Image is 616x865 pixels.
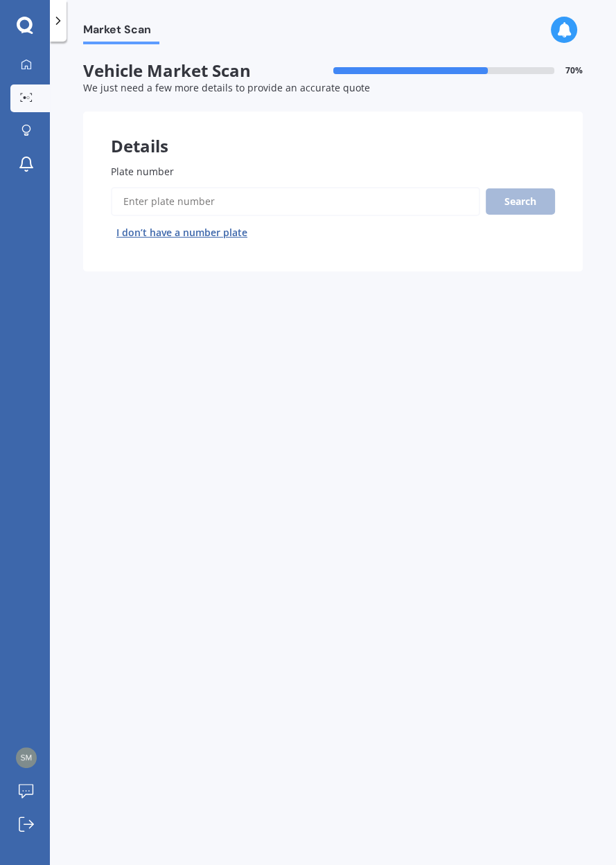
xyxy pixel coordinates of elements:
[83,23,159,42] span: Market Scan
[565,66,583,75] span: 70 %
[111,165,174,178] span: Plate number
[111,222,253,244] button: I don’t have a number plate
[111,187,480,216] input: Enter plate number
[83,61,333,81] span: Vehicle Market Scan
[16,747,37,768] img: b804d74dd14e6e1395f6082db58841e1
[83,112,583,153] div: Details
[83,81,370,94] span: We just need a few more details to provide an accurate quote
